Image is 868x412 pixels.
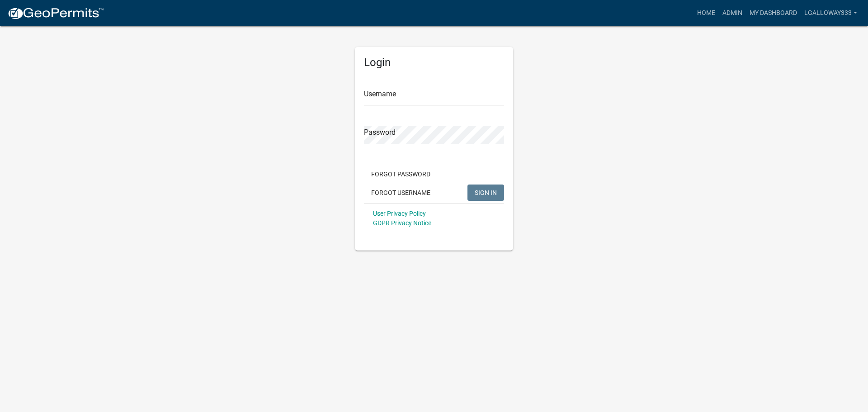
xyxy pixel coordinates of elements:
a: Admin [719,5,746,22]
button: SIGN IN [467,185,504,201]
button: Forgot Password [364,166,438,182]
a: GDPR Privacy Notice [373,219,431,227]
a: Home [693,5,719,22]
a: lgalloway333 [801,5,861,22]
button: Forgot Username [364,185,438,201]
a: My Dashboard [746,5,801,22]
span: SIGN IN [475,189,497,196]
h5: Login [364,56,504,69]
a: User Privacy Policy [373,210,426,217]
